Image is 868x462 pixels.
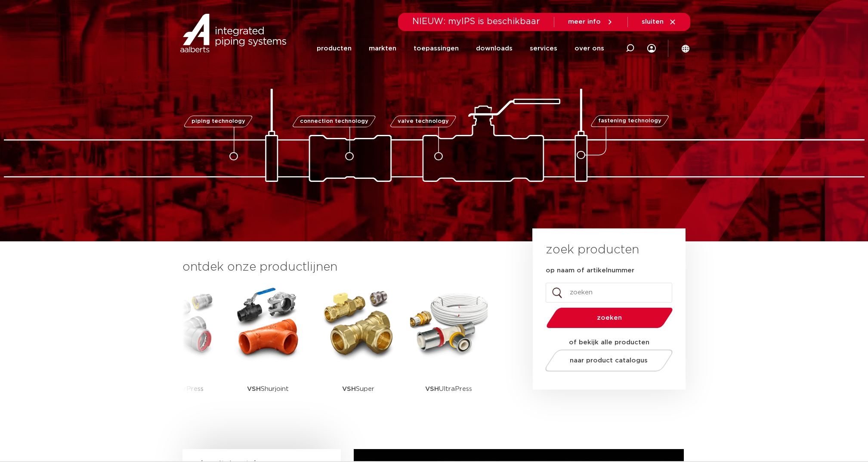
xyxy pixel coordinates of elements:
[425,386,439,392] strong: VSH
[476,31,513,66] a: downloads
[546,283,672,303] input: zoeken
[570,357,648,364] span: naar product catalogus
[247,386,261,392] strong: VSH
[414,31,459,66] a: toepassingen
[546,241,639,259] h3: zoek producten
[647,31,656,66] div: my IPS
[543,350,675,371] a: naar product catalogus
[530,31,557,66] a: services
[568,18,614,26] a: meer info
[398,119,449,124] span: valve technology
[320,284,397,416] a: VSHSuper
[412,17,540,26] span: NIEUW: myIPS is beschikbaar
[543,307,676,329] button: zoeken
[569,339,649,346] strong: of bekijk alle producten
[568,315,651,321] span: zoeken
[192,119,245,124] span: piping technology
[229,284,307,416] a: VSHShurjoint
[247,362,289,416] p: Shurjoint
[598,119,661,124] span: fastening technology
[300,119,368,124] span: connection technology
[575,31,604,66] a: over ons
[425,362,472,416] p: UltraPress
[317,31,352,66] a: producten
[642,18,676,26] a: sluiten
[342,386,356,392] strong: VSH
[369,31,396,66] a: markten
[342,362,374,416] p: Super
[642,19,664,25] span: sluiten
[182,259,504,276] h3: ontdek onze productlijnen
[410,284,488,416] a: VSHUltraPress
[546,266,634,275] label: op naam of artikelnummer
[317,31,604,66] nav: Menu
[568,19,601,25] span: meer info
